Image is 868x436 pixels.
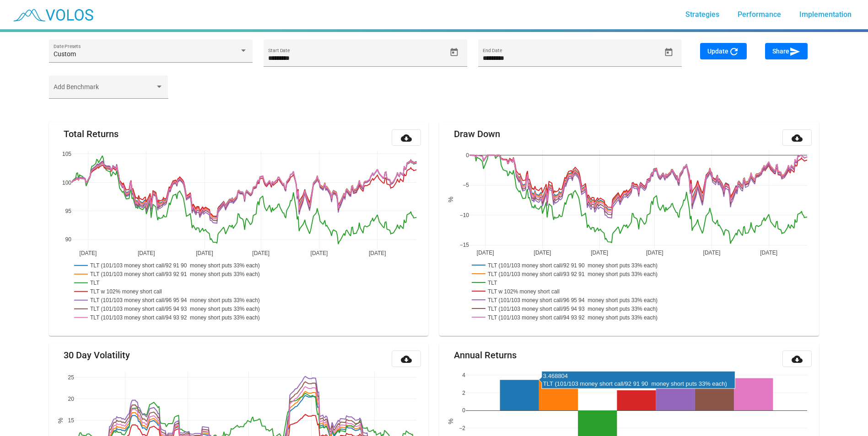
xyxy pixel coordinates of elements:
[792,133,803,144] mat-icon: cloud_download
[64,129,119,138] mat-card-title: Total Returns
[765,43,808,59] button: Share
[772,48,800,55] span: Share
[799,10,852,19] span: Implementation
[707,48,739,55] span: Update
[64,351,130,360] mat-card-title: 30 Day Volatility
[401,354,412,365] mat-icon: cloud_download
[730,6,788,23] a: Performance
[789,46,800,57] mat-icon: send
[661,44,677,60] button: Open calendar
[54,50,76,58] span: Custom
[454,351,517,360] mat-card-title: Annual Returns
[454,129,500,138] mat-card-title: Draw Down
[792,354,803,365] mat-icon: cloud_download
[401,133,412,144] mat-icon: cloud_download
[678,6,727,23] a: Strategies
[700,43,747,59] button: Update
[685,10,719,19] span: Strategies
[728,46,739,57] mat-icon: refresh
[738,10,781,19] span: Performance
[7,3,98,26] img: blue_transparent.png
[446,44,462,60] button: Open calendar
[792,6,859,23] a: Implementation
